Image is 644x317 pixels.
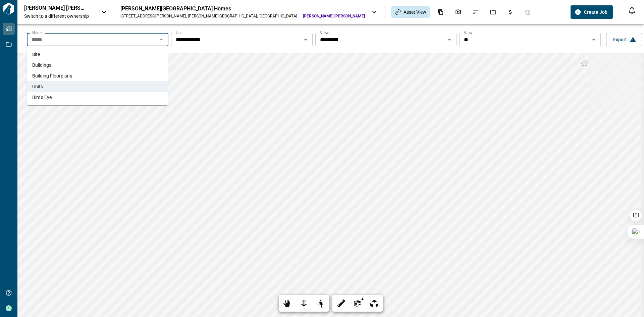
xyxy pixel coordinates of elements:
[24,5,85,11] p: [PERSON_NAME] [PERSON_NAME]
[24,13,95,19] span: Switch to a different ownership
[404,9,426,15] span: Asset View
[584,9,607,15] span: Create Job
[303,13,365,19] span: [PERSON_NAME] [PERSON_NAME]
[120,5,365,12] div: [PERSON_NAME][GEOGRAPHIC_DATA] Homes
[32,30,43,36] label: Model
[464,30,473,36] label: View
[503,6,518,18] div: Budgets
[391,6,430,18] div: Asset View
[589,35,598,44] button: Open
[486,6,500,18] div: Jobs
[157,35,166,44] button: Close
[320,30,329,36] label: View
[571,5,613,19] button: Create Job
[627,5,637,16] button: Open notification feed
[32,51,40,58] span: Site
[32,94,52,101] span: Bird's Eye
[451,6,465,18] div: Photos
[32,72,72,79] span: Building Floorplans
[32,83,43,90] span: Units
[469,6,483,18] div: Issues & Info
[606,33,642,46] button: Export
[434,6,448,18] div: Documents
[176,30,183,36] label: Unit
[32,62,51,68] span: Buildings
[301,35,310,44] button: Open
[120,13,297,19] div: [STREET_ADDRESS][PERSON_NAME] , [PERSON_NAME][GEOGRAPHIC_DATA] , [GEOGRAPHIC_DATA]
[445,35,454,44] button: Open
[613,36,627,43] span: Export
[521,6,535,18] div: Takeoff Center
